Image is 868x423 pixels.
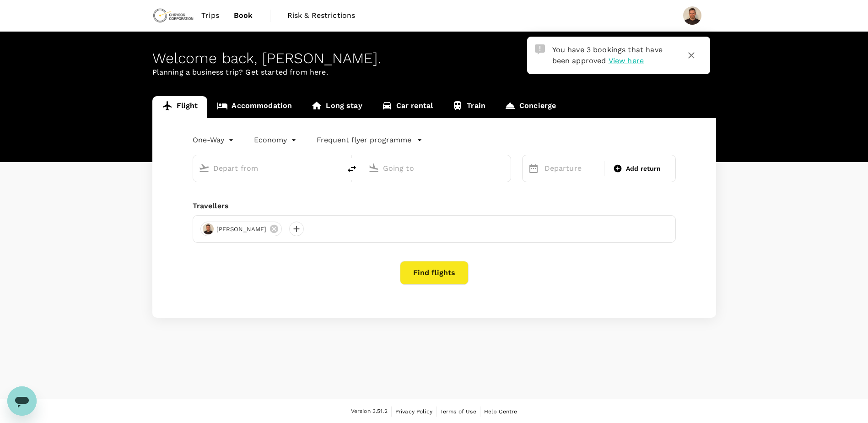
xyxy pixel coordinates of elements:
span: Terms of Use [440,408,476,415]
span: Trips [201,10,219,21]
a: Terms of Use [440,407,476,417]
img: Michael Stormer [683,6,701,25]
img: Chrysos Corporation [152,5,194,26]
input: Going to [383,161,491,175]
img: avatar-66b3c33e25ace.png [203,223,214,234]
button: Find flights [400,261,469,285]
span: Version 3.51.2 [351,407,388,416]
button: Open [334,167,336,169]
span: Risk & Restrictions [287,10,356,21]
a: Train [442,96,495,118]
a: Flight [152,96,208,118]
a: Concierge [495,96,566,118]
button: Open [504,167,506,169]
iframe: Button to launch messaging window [7,386,37,416]
span: Add return [626,164,661,174]
a: Help Centre [484,407,518,417]
a: Long stay [302,96,372,118]
span: Help Centre [484,408,518,415]
span: You have 3 bookings that have been approved [552,45,663,65]
a: Privacy Policy [395,407,432,417]
p: Departure [545,163,599,174]
span: [PERSON_NAME] [211,225,272,234]
a: Accommodation [207,96,302,118]
a: Car rental [372,96,443,118]
p: Planning a business trip? Get started from here. [152,67,716,78]
img: Approval [535,44,545,54]
p: Frequent flyer programme [317,135,411,146]
span: Privacy Policy [395,408,432,415]
div: One-Way [193,133,236,147]
div: [PERSON_NAME] [200,222,282,236]
div: Welcome back , [PERSON_NAME] . [152,50,716,67]
span: Book [234,10,253,21]
input: Depart from [213,161,322,175]
button: delete [341,158,363,180]
span: View here [609,56,644,65]
div: Economy [254,133,298,147]
div: Travellers [193,201,676,211]
button: Frequent flyer programme [317,135,422,146]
